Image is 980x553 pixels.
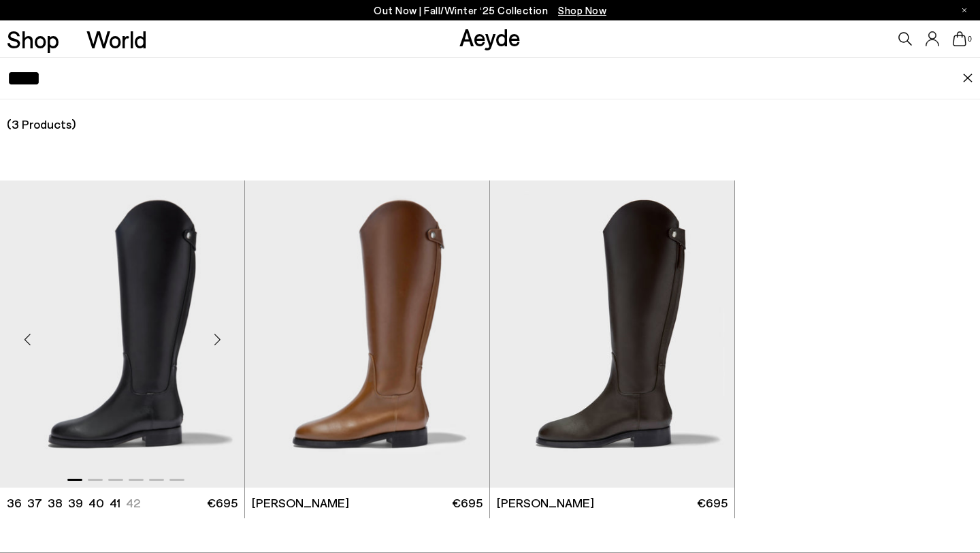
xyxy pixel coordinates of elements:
[88,494,104,511] li: 40
[490,180,734,488] img: Hector Knee-High Boots
[68,494,83,511] li: 39
[497,494,594,511] span: [PERSON_NAME]
[245,488,489,518] a: [PERSON_NAME] €695
[245,180,489,488] div: 1 / 6
[7,494,22,511] li: 36
[697,494,728,511] span: €695
[452,494,483,511] span: €695
[86,27,147,51] a: World
[558,4,606,16] span: Navigate to /collections/new-in
[7,494,136,511] ul: variant
[48,494,63,511] li: 38
[245,180,489,488] img: Hector Knee-High Boots
[7,27,59,51] a: Shop
[207,494,238,511] span: €695
[459,22,521,51] a: Aeyde
[7,319,48,360] div: Previous slide
[252,494,349,511] span: [PERSON_NAME]
[110,494,120,511] li: 41
[245,180,489,488] a: Next slide Previous slide
[197,319,238,360] div: Next slide
[966,35,973,43] span: 0
[490,488,734,518] a: [PERSON_NAME] €695
[962,74,973,83] img: close.svg
[27,494,42,511] li: 37
[374,2,606,19] p: Out Now | Fall/Winter ‘25 Collection
[953,31,966,46] a: 0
